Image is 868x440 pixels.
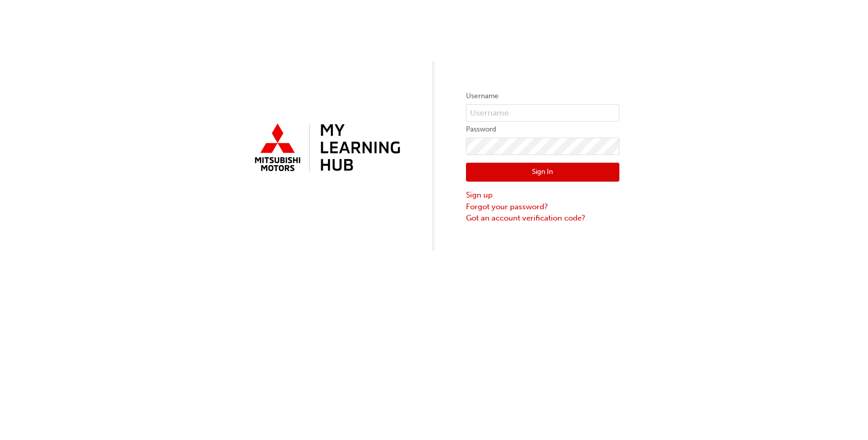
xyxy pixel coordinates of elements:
button: Sign In [466,163,619,182]
label: Username [466,90,619,102]
input: Username [466,104,619,122]
label: Password [466,123,619,136]
a: Forgot your password? [466,201,619,213]
a: Sign up [466,189,619,201]
img: mmal [249,119,403,178]
a: Got an account verification code? [466,212,619,224]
